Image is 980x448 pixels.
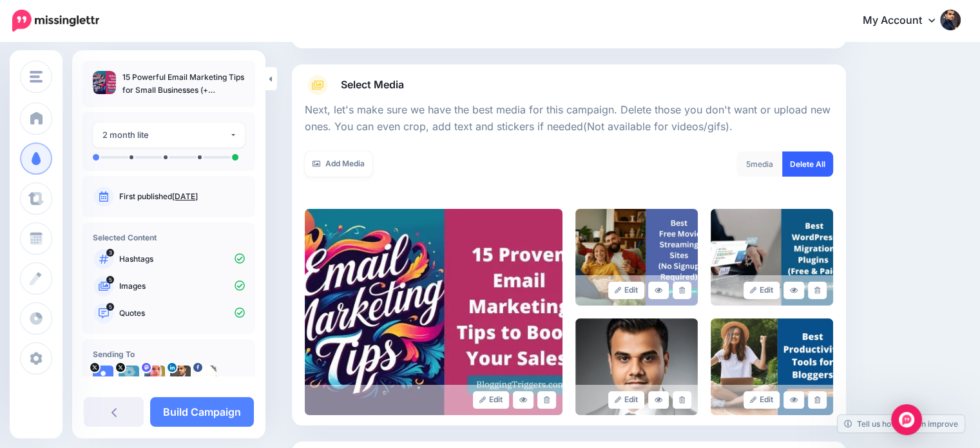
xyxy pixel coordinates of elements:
[128,81,139,92] img: tab_keywords_by_traffic_grey.svg
[36,21,63,31] div: v 4.0.25
[782,151,833,177] a: Delete All
[305,151,372,177] a: Add Media
[170,365,191,386] img: 1751864478189-77827.png
[341,76,404,93] span: Select Media
[93,122,245,148] button: 2 month lite
[93,71,116,94] img: 4e4b3a2578ec571d60d75cb52a198e1c_thumb.jpg
[35,81,45,92] img: tab_domain_overview_orange.svg
[144,365,165,386] img: d4e3d9f8f0501bdc-88716.png
[93,365,113,386] img: user_default_image.png
[305,102,833,135] p: Next, let's make sure we have the best media for this campaign. Delete those you don't want or up...
[744,282,780,299] a: Edit
[122,71,245,97] p: 15 Powerful Email Marketing Tips for Small Businesses (+ Templates)
[608,391,645,409] a: Edit
[21,21,31,31] img: logo_orange.svg
[891,404,922,435] div: Open Intercom Messenger
[608,282,645,299] a: Edit
[106,303,114,311] span: 5
[746,159,751,169] span: 5
[119,280,245,292] p: Images
[106,276,114,284] span: 5
[711,209,833,306] img: 51fa443a3a48d44fb950d658ae04d2f6_large.jpg
[119,365,139,386] img: 5tyPiY3s-78625.jpg
[305,209,562,415] img: 4e4b3a2578ec571d60d75cb52a198e1c_large.jpg
[838,415,965,433] a: Tell us how we can improve
[12,10,99,32] img: Missinglettr
[119,307,245,319] p: Quotes
[850,5,961,37] a: My Account
[142,83,217,91] div: Keywords by Traffic
[30,71,43,83] img: menu.png
[305,95,833,415] div: Select Media
[119,191,245,202] p: First published
[34,34,142,44] div: Domain: [DOMAIN_NAME]
[21,34,31,44] img: website_grey.svg
[736,151,783,177] div: media
[93,233,245,242] h4: Selected Content
[172,191,198,201] a: [DATE]
[575,318,698,415] img: 63b6963c414ced2bf12982b62f2b545f_large.jpg
[305,75,833,95] a: Select Media
[744,391,780,409] a: Edit
[93,349,245,359] h4: Sending To
[119,253,245,265] p: Hashtags
[711,318,833,415] img: 84b1022003661eaefe5a70ae0838d851_large.jpg
[49,83,115,91] div: Domain Overview
[473,391,510,409] a: Edit
[106,249,114,257] span: 3
[102,128,229,142] div: 2 month lite
[196,365,216,386] img: 358731194_718620323612071_5875523225203371151_n-bsa153721.png
[575,209,698,306] img: efc3564b2787669e71463145330b9836_large.jpg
